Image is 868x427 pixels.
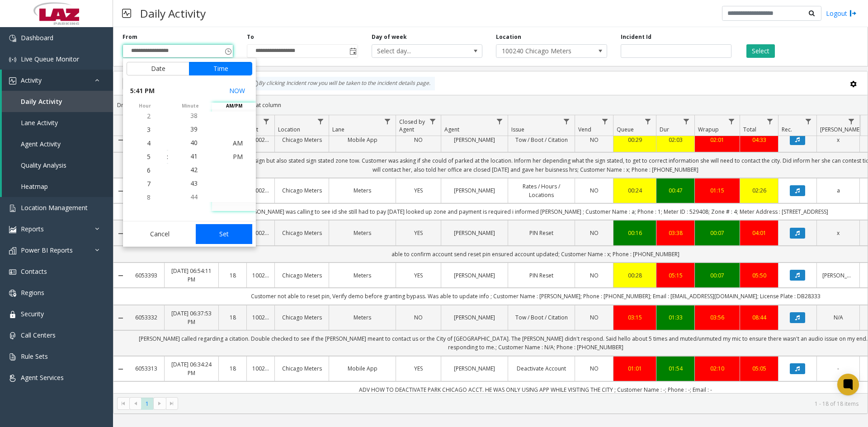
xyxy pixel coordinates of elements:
a: a [822,186,854,195]
span: NO [414,314,423,321]
a: Deactivate Account [514,364,569,373]
a: [PERSON_NAME] [447,313,502,322]
div: 00:47 [662,186,689,195]
a: 05:50 [745,271,773,280]
a: 01:01 [619,364,651,373]
div: 00:24 [619,186,651,195]
a: Meters [335,271,390,280]
span: Call Centers [21,331,56,339]
span: YES [414,229,423,237]
span: Queue [617,126,634,133]
a: Wrapup Filter Menu [726,115,738,127]
a: NO [580,229,608,237]
span: Closed by Agent [399,118,425,133]
a: Tow / Boot / Citation [514,136,569,144]
a: 00:29 [619,136,651,144]
kendo-pager-info: 1 - 18 of 18 items [184,400,859,408]
a: 100240 [252,186,269,195]
a: 03:56 [700,313,734,322]
span: Wrapup [698,126,719,133]
img: pageIcon [122,2,131,24]
a: x [822,229,854,237]
a: Logout [826,9,857,18]
h3: Daily Activity [136,2,210,24]
span: Quality Analysis [21,161,66,169]
a: Queue Filter Menu [642,115,654,127]
a: Tow / Boot / Citation [514,313,569,322]
a: Location Filter Menu [315,115,327,127]
img: 'icon' [9,375,16,382]
a: 08:44 [745,313,773,322]
img: 'icon' [9,205,16,212]
span: 3 [147,125,151,134]
a: 6053313 [133,364,159,373]
a: 100240 [252,364,269,373]
span: 39 [190,125,198,133]
span: NO [590,314,599,321]
a: Meters [335,229,390,237]
a: Collapse Details [113,272,128,279]
a: 18 [224,271,241,280]
a: Chicago Meters [280,271,323,280]
a: Chicago Meters [280,229,323,237]
a: - [822,364,854,373]
a: Rec. Filter Menu [802,115,815,127]
a: NO [580,313,608,322]
img: 'icon' [9,311,16,318]
span: Agent Activity [21,140,61,148]
a: 100240 [252,229,269,237]
a: 04:33 [745,136,773,144]
span: YES [414,365,423,372]
a: Chicago Meters [280,364,323,373]
span: Page 1 [141,398,153,410]
a: [PERSON_NAME] [447,136,502,144]
a: 00:16 [619,229,651,237]
a: Closed by Agent Filter Menu [427,115,439,127]
a: Meters [335,186,390,195]
a: PIN Reset [514,271,569,280]
span: 41 [190,152,198,160]
a: 100240 [252,136,269,144]
span: Daily Activity [21,97,62,106]
a: Total Filter Menu [764,115,776,127]
span: 5:41 PM [130,84,155,97]
a: YES [401,271,435,280]
a: 03:15 [619,313,651,322]
span: Select day... [372,45,460,57]
a: Lane Filter Menu [382,115,394,127]
a: Collapse Details [113,314,128,322]
span: Rule Sets [21,352,48,361]
span: 8 [147,193,151,202]
span: 43 [190,179,198,188]
span: Security [21,310,44,318]
div: 00:07 [700,271,734,280]
a: 02:10 [700,364,734,373]
span: 7 [147,179,151,188]
a: NO [580,364,608,373]
div: 01:54 [662,364,689,373]
span: NO [590,136,599,144]
span: Toggle popup [223,45,233,57]
span: Location [278,126,300,133]
a: Collapse Details [113,188,128,195]
span: 6 [147,166,151,174]
a: Mobile App [335,364,390,373]
a: 03:38 [662,229,689,237]
label: To [247,33,254,41]
span: AM/PM [212,103,256,109]
a: 04:01 [745,229,773,237]
a: NO [580,271,608,280]
img: 'icon' [9,353,16,361]
a: Meters [335,313,390,322]
a: Lane Activity [2,112,113,133]
a: [PERSON_NAME] [447,186,502,195]
a: Parker Filter Menu [845,115,858,127]
label: From [123,33,137,41]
